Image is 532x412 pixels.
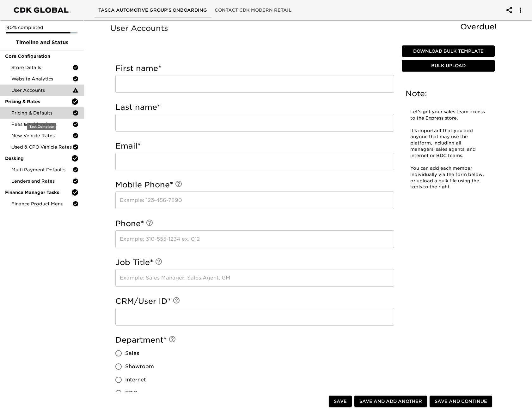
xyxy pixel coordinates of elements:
span: Save [334,397,347,405]
p: 90% completed [6,24,77,31]
button: Save [329,396,352,407]
input: Example: 123-456-7890 [115,191,394,209]
button: Save and Add Another [354,396,427,407]
span: New Vehicle Rates [11,132,72,139]
h5: Note: [406,89,491,99]
h5: Last name [115,102,394,112]
h5: Mobile Phone [115,180,394,190]
h5: Department [115,335,394,345]
button: account of current user [502,3,517,18]
span: Pricing & Rates [5,98,71,105]
span: Core Configuration [5,53,79,59]
span: Desking [5,155,71,162]
button: account of current user [513,3,528,18]
h5: CRM/User ID [115,296,394,306]
span: Bulk Upload [404,62,492,70]
span: BDC [125,389,137,397]
span: Pricing & Defaults [11,110,72,116]
button: Bulk Upload [402,60,495,72]
button: Download Bulk Template [402,45,495,57]
span: Contact CDK Modern Retail [215,6,291,14]
input: Example: 310-555-1234 ex. 012 [115,230,394,248]
span: User Accounts [11,87,72,93]
h5: User Accounts [110,23,500,33]
h5: Email [115,141,394,151]
span: Save and Add Another [359,397,422,405]
p: You can add each member individually via the form below, or upload a bulk file using the tools to... [410,165,486,191]
span: Tasca Automotive Group's Onboarding [98,6,207,14]
span: Internet [125,376,146,384]
button: Save and Continue [430,396,492,407]
span: Download Bulk Template [404,47,492,55]
span: Sales [125,350,139,357]
span: Finance Product Menu [11,201,72,207]
span: Lenders and Rates [11,178,72,184]
h5: First name [115,63,394,74]
span: Used & CPO Vehicle Rates [11,144,72,150]
input: Example: Sales Manager, Sales Agent, GM [115,269,394,287]
span: Save and Continue [435,397,487,405]
span: Showroom [125,363,154,370]
span: Multi Payment Defaults [11,167,72,173]
span: Website Analytics [11,76,72,82]
span: Store Details [11,64,72,71]
p: Let's get your sales team access to the Express store. [410,109,486,121]
h5: Job Title [115,257,394,268]
span: Overdue! [460,22,497,31]
span: Finance Manager Tasks [5,189,71,196]
p: It's important that you add anyone that may use the platform, including all managers, sales agent... [410,128,486,159]
span: Fees & Addendums [11,121,72,127]
h5: Phone [115,219,394,229]
span: Timeline and Status [5,39,79,46]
